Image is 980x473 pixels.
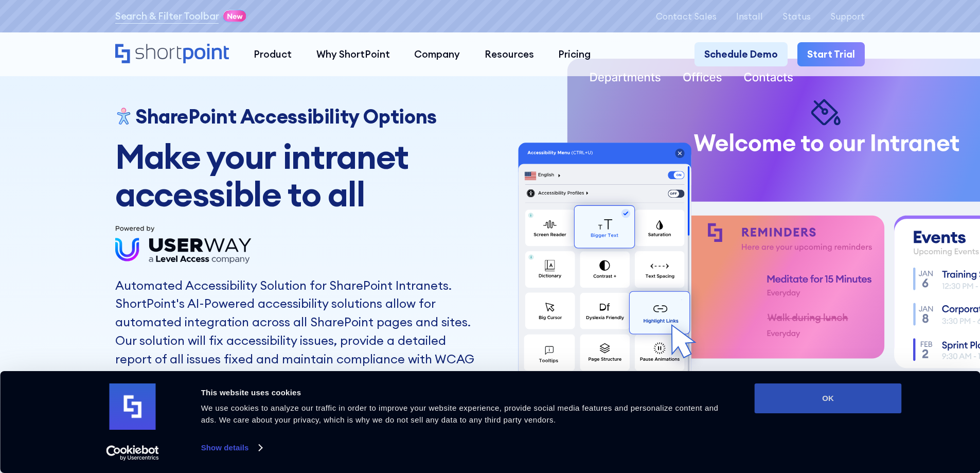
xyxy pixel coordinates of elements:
[736,11,763,21] a: Install
[694,42,788,67] a: Schedule Demo
[656,11,717,21] a: Contact Sales
[782,11,811,21] a: Status - open in a new tab
[402,42,472,67] a: Company
[414,47,460,62] div: Company
[115,108,132,125] img: Accessibility for SharePoint
[830,11,865,21] a: Support - open in a new tab
[201,387,732,399] div: This website uses cookies
[115,276,483,295] h2: Automated Accessibility Solution for SharePoint Intranets.
[485,47,534,62] div: Resources
[87,445,177,461] a: Usercentrics Cookiebot - opens in a new window
[782,11,811,21] p: Status
[110,383,156,430] img: logo
[546,42,603,67] a: Pricing
[115,137,483,213] h2: Make your intranet accessible to all
[115,294,483,387] p: ShortPoint's AI-Powered accessibility solutions allow for automated integration across all ShareP...
[797,42,865,67] a: Start Trial
[115,223,252,267] img: Userway
[755,383,902,413] button: OK
[316,47,390,62] div: Why ShortPoint
[201,440,262,456] a: Show details
[115,44,229,65] a: Home
[558,47,591,62] div: Pricing
[472,42,546,67] a: Resources
[304,42,402,67] a: Why ShortPoint
[135,105,437,128] h1: SharePoint Accessibility Options
[115,9,219,24] a: Search & Filter Toolbar
[830,11,865,21] p: Support
[254,47,292,62] div: Product
[201,404,719,424] span: We use cookies to analyze our traffic in order to improve your website experience, provide social...
[241,42,304,67] a: Product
